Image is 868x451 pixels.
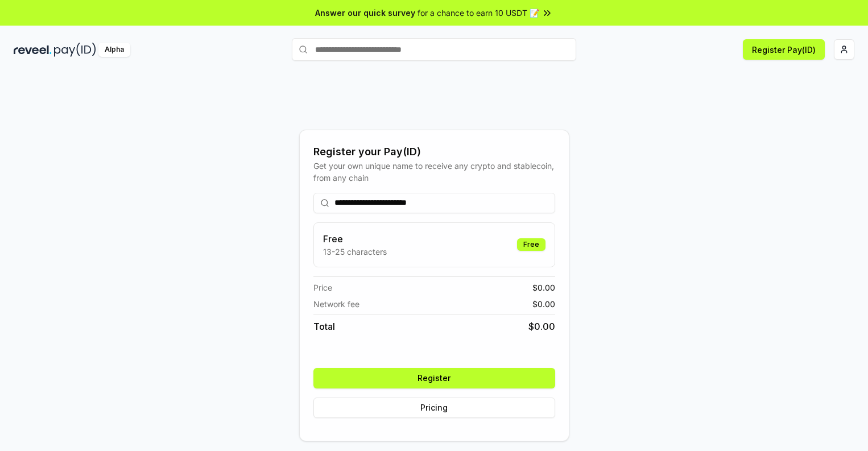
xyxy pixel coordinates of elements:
[323,246,387,258] p: 13-25 characters
[313,398,555,418] button: Pricing
[313,160,555,184] div: Get your own unique name to receive any crypto and stablecoin, from any chain
[418,7,539,19] span: for a chance to earn 10 USDT 📝
[313,298,359,310] span: Network fee
[98,43,130,57] div: Alpha
[14,43,52,57] img: reveel_dark
[313,320,335,333] span: Total
[532,298,555,310] span: $ 0.00
[517,238,545,251] div: Free
[313,144,555,160] div: Register your Pay(ID)
[743,39,825,60] button: Register Pay(ID)
[54,43,96,57] img: pay_id
[313,368,555,388] button: Register
[313,282,332,293] span: Price
[315,7,415,19] span: Answer our quick survey
[532,282,555,293] span: $ 0.00
[528,320,555,333] span: $ 0.00
[323,232,387,246] h3: Free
